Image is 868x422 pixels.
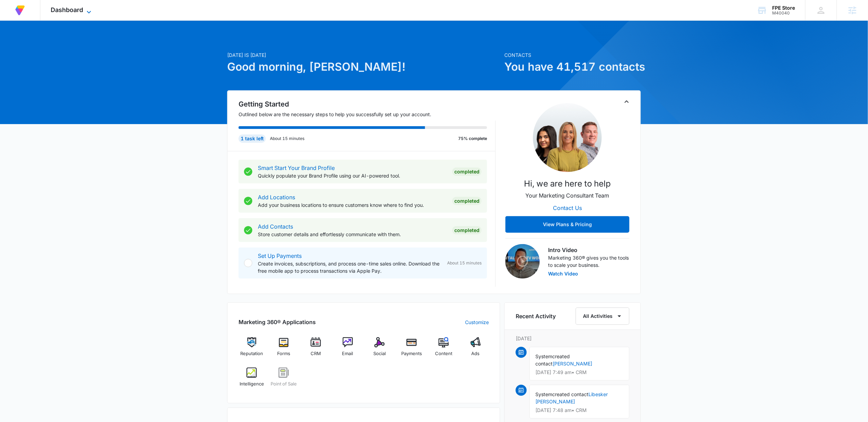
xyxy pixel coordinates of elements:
span: Content [435,350,452,357]
p: Add your business locations to ensure customers know where to find you. [258,201,447,209]
div: account name [773,5,795,11]
div: Completed [452,197,482,205]
span: Email [342,350,353,357]
div: account id [773,11,795,16]
span: Reputation [240,350,263,357]
a: Point of Sale [271,368,297,392]
div: 1 task left [239,134,266,143]
button: All Activities [576,308,629,325]
a: Add Contacts [258,223,293,230]
h1: Good morning, [PERSON_NAME]! [227,59,500,75]
a: CRM [303,337,329,362]
span: created contact [535,353,570,366]
h2: Marketing 360® Applications [239,318,316,326]
p: About 15 minutes [270,135,304,142]
a: Set Up Payments [258,252,302,259]
p: Quickly populate your Brand Profile using our AI-powered tool. [258,172,447,179]
span: Point of Sale [271,381,297,388]
span: created contact [552,391,588,397]
div: Completed [452,226,482,234]
h3: Intro Video [548,246,629,254]
span: Intelligence [240,381,264,388]
p: Contacts [504,51,641,59]
p: Store customer details and effortlessly communicate with them. [258,231,447,238]
button: Watch Video [548,271,578,276]
p: [DATE] 7:49 am • CRM [535,370,624,375]
p: 75% complete [458,135,487,142]
span: About 15 minutes [447,260,482,266]
a: [PERSON_NAME] [553,361,592,366]
p: Outlined below are the necessary steps to help you successfully set up your account. [239,111,496,118]
h2: Getting Started [239,99,496,109]
a: Social [366,337,393,362]
a: Ads [462,337,489,362]
p: [DATE] [516,335,629,342]
p: [DATE] 7:48 am • CRM [535,408,624,413]
span: Forms [277,350,290,357]
p: Your Marketing Consultant Team [526,191,609,200]
a: Smart Start Your Brand Profile [258,164,335,171]
a: Reputation [239,337,265,362]
span: CRM [311,350,321,357]
a: Intelligence [239,368,265,392]
p: [DATE] is [DATE] [227,51,500,59]
a: Add Locations [258,194,295,201]
h1: You have 41,517 contacts [504,59,641,75]
button: View Plans & Pricing [505,216,629,233]
a: Payments [398,337,425,362]
span: System [535,391,552,397]
p: Hi, we are here to help [524,178,611,190]
a: Content [431,337,457,362]
span: Payments [401,350,422,357]
img: Volusion [14,4,26,17]
button: Contact Us [546,200,589,216]
a: Email [334,337,361,362]
div: Completed [452,168,482,176]
a: Forms [271,337,297,362]
button: Toggle Collapse [623,98,631,106]
h6: Recent Activity [516,312,556,320]
span: Ads [472,350,480,357]
p: Create invoices, subscriptions, and process one-time sales online. Download the free mobile app t... [258,260,442,274]
span: System [535,353,552,359]
p: Marketing 360® gives you the tools to scale your business. [548,254,629,269]
img: Intro Video [505,244,540,279]
span: Social [373,350,386,357]
a: Customize [465,319,489,326]
span: Dashboard [51,6,83,13]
